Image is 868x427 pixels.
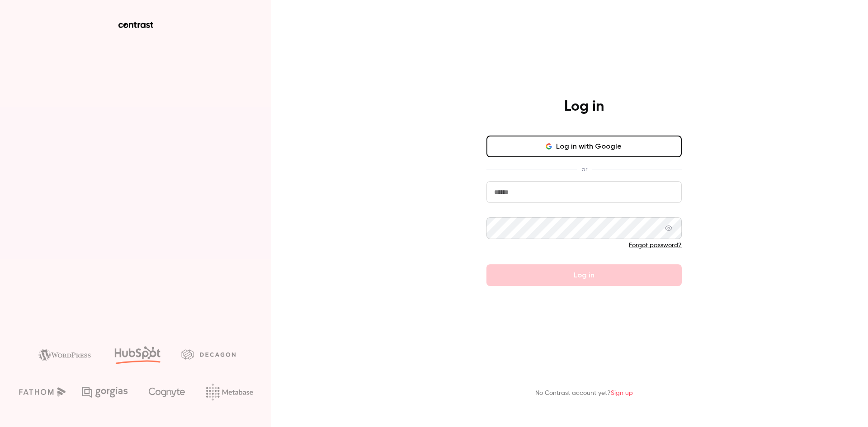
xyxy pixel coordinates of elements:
[535,389,633,398] p: No Contrast account yet?
[564,98,604,116] h4: Log in
[486,136,682,157] button: Log in with Google
[611,390,633,396] a: Sign up
[629,242,682,249] a: Forgot password?
[181,349,236,359] img: decagon
[577,164,592,174] span: or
